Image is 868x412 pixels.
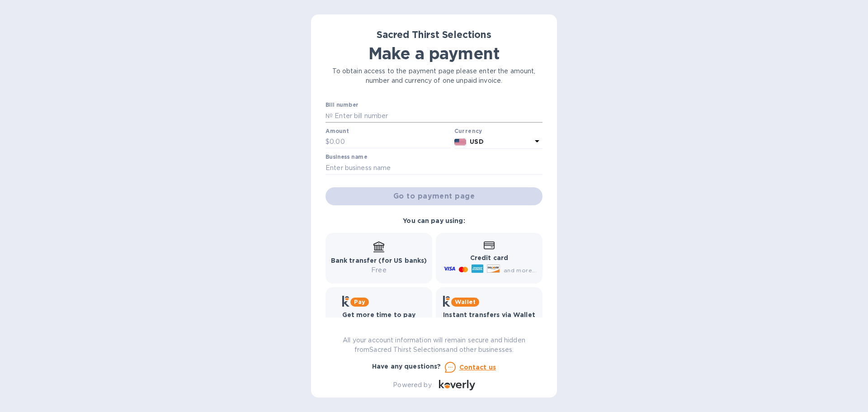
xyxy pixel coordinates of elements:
input: Enter business name [325,161,542,175]
p: To obtain access to the payment page please enter the amount, number and currency of one unpaid i... [325,66,542,85]
label: Bill number [325,103,358,108]
b: Sacred Thirst Selections [377,29,491,40]
p: Powered by [393,380,431,390]
b: Get more time to pay [342,311,416,318]
label: Business name [325,155,367,160]
input: Enter bill number [333,109,542,123]
input: 0.00 [330,135,451,149]
h1: Make a payment [325,44,542,63]
b: Currency [454,128,482,134]
p: № [325,111,333,121]
span: and more... [504,267,537,274]
b: Wallet [455,298,476,305]
b: Credit card [470,254,508,261]
p: Free [331,265,427,275]
label: Amount [325,128,349,134]
b: Pay [354,298,365,305]
p: All your account information will remain secure and hidden from Sacred Thirst Selections and othe... [325,336,542,355]
b: USD [470,138,483,145]
b: You can pay using: [403,217,465,224]
b: Instant transfers via Wallet [443,311,535,318]
img: USD [454,139,467,145]
b: Have any questions? [372,363,441,370]
b: Bank transfer (for US banks) [331,257,427,264]
u: Contact us [459,364,496,371]
p: $ [325,137,330,147]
